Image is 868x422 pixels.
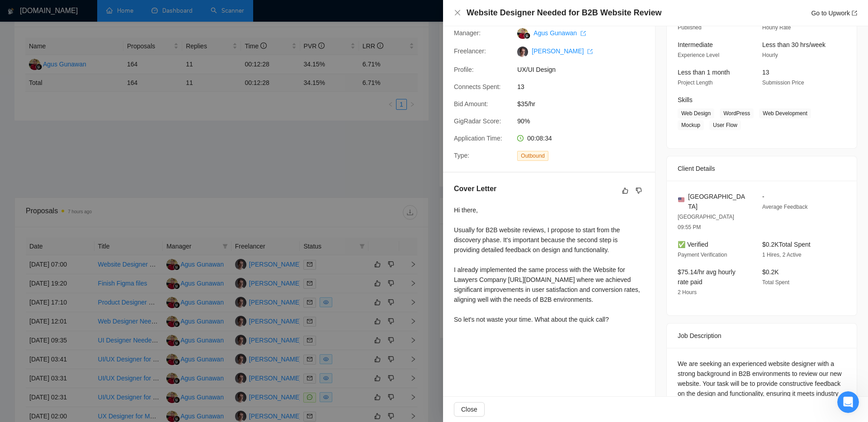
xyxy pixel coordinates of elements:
button: Close [454,402,485,417]
span: export [852,10,857,16]
span: Bid Amount: [454,100,488,108]
span: 2 Hours [678,289,697,295]
span: Payment Verification [678,252,727,258]
span: like [622,187,628,194]
span: GigRadar Score: [454,117,501,125]
span: 00:08:34 [527,135,552,142]
span: 90% [517,116,653,126]
img: 🇺🇸 [678,197,684,203]
span: ✅ Verified [678,241,708,248]
span: Mockup [678,120,704,130]
span: $75.14/hr avg hourly rate paid [678,268,736,286]
span: [GEOGRAPHIC_DATA] 09:55 PM [678,214,734,230]
span: Published [678,24,702,31]
span: Manager: [454,29,481,37]
span: export [587,49,593,54]
div: Hi there, Usually for B2B website reviews, I propose to start from the discovery phase. It's impo... [454,205,644,324]
div: Job Description [678,324,846,348]
span: WordPress [720,108,754,118]
h4: Website Designer Needed for B2B Website Review [467,7,661,19]
span: User Flow [709,120,741,130]
span: 13 [517,82,653,92]
span: Profile: [454,66,474,73]
span: Web Design [678,108,714,118]
span: Application Time: [454,135,502,142]
span: UX/UI Design [517,65,653,75]
span: Experience Level [678,52,719,58]
button: like [620,185,631,196]
span: Less than 30 hrs/week [762,41,826,48]
span: Web Development [759,108,811,118]
span: Connects Spent: [454,83,501,90]
a: Go to Upworkexport [811,9,857,17]
span: Freelancer: [454,47,486,55]
span: $0.2K Total Spent [762,241,811,248]
span: $0.2K [762,268,779,276]
span: Less than 1 month [678,69,730,76]
iframe: Intercom live chat [837,391,859,413]
span: 1 Hires, 2 Active [762,252,802,258]
span: Close [461,404,477,414]
span: Skills [678,96,693,103]
span: Average Feedback [762,204,808,210]
span: close [454,9,461,16]
span: Hourly [762,52,778,58]
span: clock-circle [517,135,524,141]
button: Close [454,9,461,17]
a: [PERSON_NAME] export [532,47,593,55]
span: Total Spent [762,279,789,286]
span: 13 [762,69,769,76]
span: Project Length [678,80,712,86]
h5: Cover Letter [454,183,496,194]
span: dislike [636,187,642,194]
span: Type: [454,152,469,159]
span: - [762,193,764,200]
a: Agus Gunawan export [533,29,586,37]
button: dislike [633,185,644,196]
span: $35/hr [517,99,653,109]
span: Hourly Rate [762,24,791,31]
div: Client Details [678,156,846,181]
span: Outbound [517,151,548,161]
img: gigradar-bm.png [524,33,530,39]
span: Submission Price [762,80,804,86]
img: c1C7RLOuIqWGUqC5q0T5g_uXYEr0nxaCA-yUGdWtBsKA4uU0FIzoRkz0CeEuyj6lff [517,47,528,57]
span: Intermediate [678,41,713,48]
span: [GEOGRAPHIC_DATA] [688,192,748,211]
span: export [580,31,586,36]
